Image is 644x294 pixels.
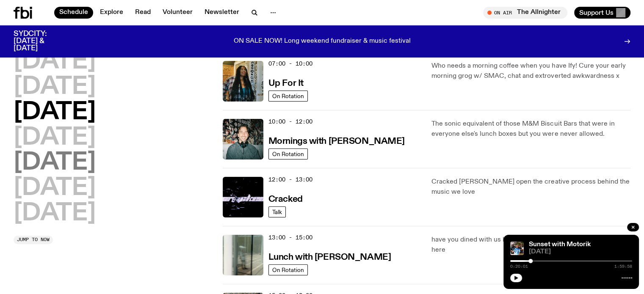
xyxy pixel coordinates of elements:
span: 10:00 - 12:00 [268,118,312,126]
span: 13:00 - 15:00 [268,234,312,242]
a: Lunch with [PERSON_NAME] [268,251,391,262]
h3: Lunch with [PERSON_NAME] [268,253,391,262]
img: Logo for Podcast Cracked. Black background, with white writing, with glass smashing graphics [223,177,263,217]
a: On Rotation [268,91,308,102]
p: Who needs a morning coffee when you have Ify! Cure your early morning grog w/ SMAC, chat and extr... [431,61,630,81]
h3: SYDCITY: [DATE] & [DATE] [14,30,68,52]
a: On Rotation [268,148,308,159]
h3: Mornings with [PERSON_NAME] [268,137,405,146]
button: [DATE] [14,151,96,175]
span: Jump to now [17,237,50,242]
a: Talk [268,206,286,217]
p: ON SALE NOW! Long weekend fundraiser & music festival [234,38,411,45]
a: On Rotation [268,264,308,275]
span: 1:59:58 [614,264,632,269]
span: 07:00 - 10:00 [268,60,312,68]
a: Cracked [268,193,303,204]
span: [DATE] [529,249,632,255]
p: Cracked [PERSON_NAME] open the creative process behind the music we love [431,177,630,197]
a: Read [130,7,156,19]
button: On AirThe Allnighter [483,7,567,19]
button: [DATE] [14,176,96,200]
h3: Cracked [268,195,303,204]
button: Support Us [574,7,630,19]
a: Newsletter [199,7,244,19]
span: On Rotation [272,267,304,273]
span: Talk [272,209,282,215]
span: On Rotation [272,151,304,157]
button: Jump to now [14,236,53,244]
button: [DATE] [14,101,96,124]
span: On Rotation [272,93,304,99]
button: [DATE] [14,50,96,74]
span: 0:20:01 [510,264,528,269]
span: Support Us [579,9,614,16]
p: have you dined with us before? we do things a little differently here [431,235,630,255]
p: The sonic equivalent of those M&M Biscuit Bars that were in everyone else's lunch boxes but you w... [431,119,630,139]
img: Andrew, Reenie, and Pat stand in a row, smiling at the camera, in dappled light with a vine leafe... [510,242,524,255]
button: [DATE] [14,202,96,225]
a: Mornings with [PERSON_NAME] [268,135,405,146]
button: [DATE] [14,126,96,150]
a: Up For It [268,77,304,88]
span: 12:00 - 13:00 [268,176,312,184]
img: Ify - a Brown Skin girl with black braided twists, looking up to the side with her tongue stickin... [223,61,263,102]
img: Radio presenter Ben Hansen sits in front of a wall of photos and an fbi radio sign. Film photo. B... [223,119,263,159]
button: [DATE] [14,75,96,99]
a: Volunteer [158,7,198,19]
h3: Up For It [268,79,304,88]
a: Explore [95,7,128,19]
a: Sunset with Motorik [529,241,591,248]
a: Schedule [54,7,93,19]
